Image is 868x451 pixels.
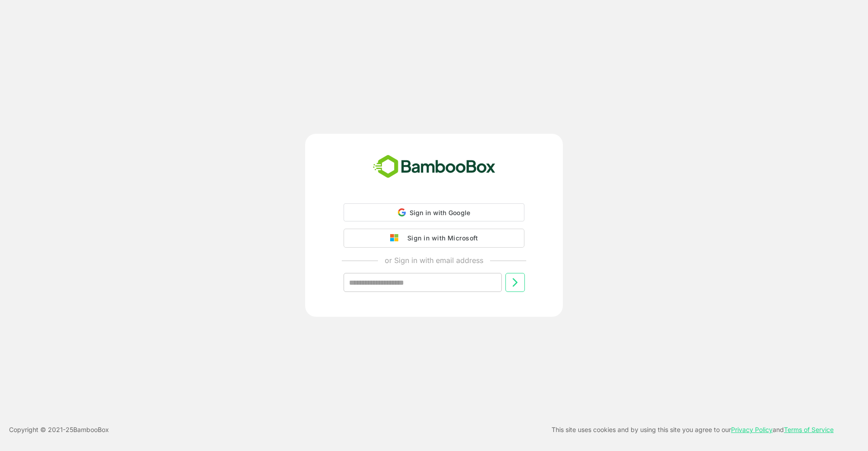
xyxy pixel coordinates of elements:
[410,209,471,216] span: Sign in with Google
[731,426,773,433] a: Privacy Policy
[385,255,483,266] p: or Sign in with email address
[403,232,478,244] div: Sign in with Microsoft
[9,424,109,435] p: Copyright © 2021- 25 BambooBox
[368,152,500,182] img: bamboobox
[344,229,524,248] button: Sign in with Microsoft
[552,424,834,435] p: This site uses cookies and by using this site you agree to our and
[784,426,834,433] a: Terms of Service
[390,234,403,242] img: google
[344,203,524,221] div: Sign in with Google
